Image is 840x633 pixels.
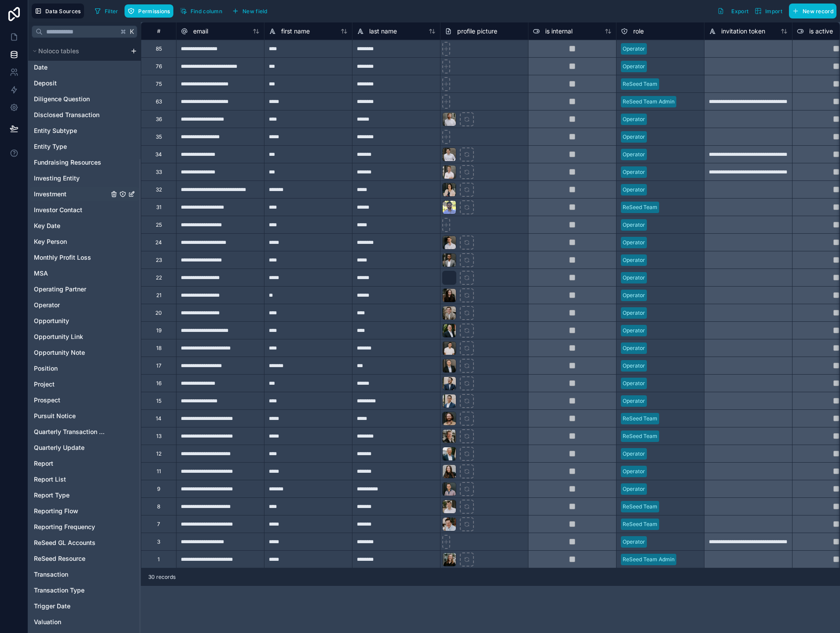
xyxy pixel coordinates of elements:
[156,345,161,352] div: 18
[105,8,118,15] span: Filter
[30,504,139,518] div: Reporting Flow
[34,412,109,420] a: Pursuit Notice
[30,552,139,566] div: ReSeed Resource
[34,253,91,262] span: Monthly Profit Loss
[721,27,765,36] span: invitation token
[156,116,162,123] div: 36
[34,602,70,611] span: Trigger Date
[623,80,657,88] div: ReSeed Team
[34,110,99,119] span: Disclosed Transaction
[125,4,176,18] a: Permissions
[34,79,109,88] a: Deposit
[30,155,139,169] div: Fundraising Resources
[30,425,139,439] div: Quarterly Transaction Disclosure
[623,520,657,528] div: ReSeed Team
[156,81,162,88] div: 75
[714,4,752,18] button: Export
[177,4,225,18] button: Find column
[34,348,109,357] a: Opportunity Note
[623,133,645,141] div: Operator
[623,379,645,387] div: Operator
[34,237,67,246] span: Key Person
[157,468,161,475] div: 11
[156,327,161,334] div: 19
[157,521,160,528] div: 7
[34,570,68,579] span: Transaction
[30,615,139,629] div: Valuation
[623,485,645,493] div: Operator
[125,4,173,18] button: Permissions
[623,432,657,440] div: ReSeed Team
[281,27,310,36] span: first name
[623,45,645,53] div: Operator
[30,377,139,391] div: Project
[158,556,160,563] div: 1
[34,475,66,484] span: Report List
[34,332,83,341] span: Opportunity Link
[156,274,162,281] div: 22
[193,27,208,36] span: email
[30,314,139,328] div: Opportunity
[30,583,139,597] div: Transaction Type
[34,221,109,230] a: Key Date
[34,221,60,230] span: Key Date
[633,27,644,36] span: role
[156,433,161,440] div: 13
[34,364,109,373] a: Position
[789,4,836,18] button: New record
[157,486,160,493] div: 9
[30,250,139,265] div: Monthly Profit Loss
[34,348,85,357] span: Opportunity Note
[34,554,109,563] a: ReSeed Resource
[34,459,53,468] span: Report
[34,126,77,135] span: Entity Subtype
[156,63,162,70] div: 76
[623,556,675,563] div: ReSeed Team Admin
[157,538,160,545] div: 3
[30,171,139,185] div: Investing Entity
[34,443,109,452] a: Quarterly Update
[34,412,76,420] span: Pursuit Notice
[38,47,79,55] span: Noloco tables
[623,98,675,106] div: ReSeed Team Admin
[545,27,572,36] span: is internal
[30,203,139,217] div: Investor Contact
[731,8,748,15] span: Export
[30,140,139,154] div: Entity Type
[34,174,80,183] span: Investing Entity
[623,63,645,70] div: Operator
[34,63,48,72] span: Date
[34,142,67,151] span: Entity Type
[34,443,84,452] span: Quarterly Update
[34,95,90,103] span: Diligence Question
[30,361,139,375] div: Position
[30,187,139,201] div: Investment
[34,237,109,246] a: Key Person
[34,126,109,135] a: Entity Subtype
[32,4,84,18] button: Data Sources
[623,239,645,247] div: Operator
[369,27,397,36] span: last name
[34,158,109,167] a: Fundraising Resources
[623,168,645,176] div: Operator
[30,456,139,471] div: Report
[623,186,645,194] div: Operator
[156,169,162,176] div: 33
[34,206,82,214] span: Investor Contact
[30,282,139,296] div: Operating Partner
[156,45,162,52] div: 85
[803,8,833,15] span: New record
[30,472,139,486] div: Report List
[34,475,109,484] a: Report List
[623,503,657,511] div: ReSeed Team
[34,79,57,88] span: Deposit
[30,45,127,57] button: Noloco tables
[30,108,139,122] div: Disclosed Transaction
[623,397,645,405] div: Operator
[191,8,222,15] span: Find column
[34,174,109,183] a: Investing Entity
[30,409,139,423] div: Pursuit Notice
[156,133,162,140] div: 35
[30,393,139,407] div: Prospect
[91,4,121,18] button: Filter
